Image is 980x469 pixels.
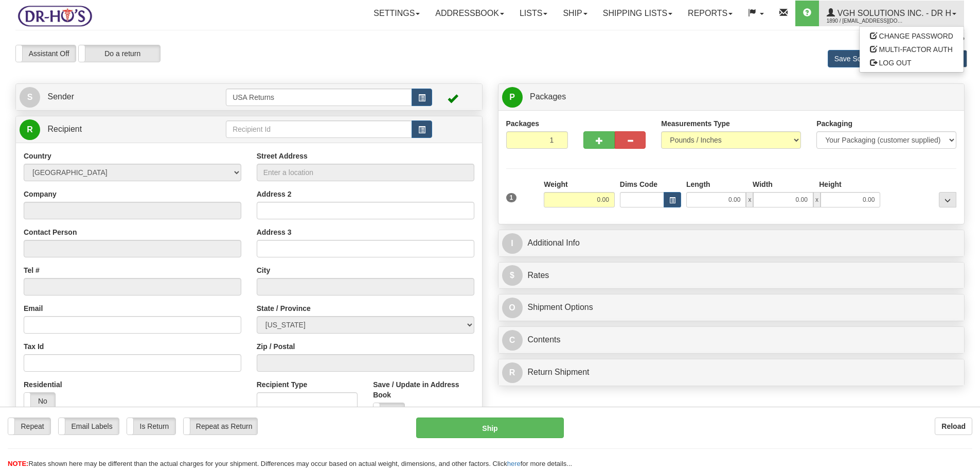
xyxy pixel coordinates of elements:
label: Height [819,179,842,189]
label: City [257,265,270,275]
a: Addressbook [427,1,512,26]
span: Recipient [47,125,82,133]
span: Packages [530,92,566,101]
a: Settings [366,1,427,26]
input: Recipient Id [226,120,412,138]
a: $Rates [502,265,961,286]
span: R [20,119,40,140]
a: VGH Solutions Inc. - Dr H 1890 / [EMAIL_ADDRESS][DOMAIN_NAME] [819,1,964,26]
span: C [502,330,523,351]
span: 1890 / [EMAIL_ADDRESS][DOMAIN_NAME] [827,16,904,26]
span: LOG OUT [879,59,912,67]
label: Packaging [816,118,852,129]
label: No [24,393,55,409]
label: Is Return [127,418,175,435]
label: Company [24,189,57,199]
label: Dims Code [620,179,657,189]
span: S [20,87,40,108]
label: Assistant Off [16,45,76,62]
a: CContents [502,329,961,351]
label: Email Labels [59,418,119,435]
span: CHANGE PASSWORD [879,32,953,40]
label: Zip / Postal [257,341,295,352]
label: No [373,403,404,420]
label: Tel # [24,265,40,275]
a: Ship [555,1,595,26]
a: P Packages [502,86,961,108]
a: R Recipient [20,119,203,140]
b: Reload [941,422,966,430]
a: Shipping lists [595,1,680,26]
span: 1 [506,193,517,202]
span: R [502,362,523,383]
span: O [502,298,523,318]
img: logo1890.jpg [15,3,94,29]
input: Enter a location [257,164,474,181]
a: IAdditional Info [502,233,961,254]
a: here [507,460,521,467]
a: S Sender [20,86,226,108]
label: Packages [506,118,540,129]
span: x [813,192,821,207]
a: MULTI-FACTOR AUTH [860,43,964,56]
a: CHANGE PASSWORD [860,29,964,43]
label: Address 3 [257,227,292,237]
button: Ship [416,418,564,438]
span: MULTI-FACTOR AUTH [879,45,953,54]
label: Email [24,303,43,314]
label: State / Province [257,303,311,314]
iframe: chat widget [956,182,979,287]
label: Weight [544,179,567,189]
label: Tax Id [24,341,44,352]
label: Recipient Type [257,379,308,390]
a: OShipment Options [502,297,961,318]
label: Address 2 [257,189,292,199]
label: Save / Update in Address Book [373,379,474,400]
button: Reload [935,418,972,435]
label: Street Address [257,151,308,161]
span: VGH Solutions Inc. - Dr H [835,9,951,18]
label: Country [24,151,51,161]
span: Sender [47,92,74,101]
button: Save Screen Layout [828,50,910,67]
a: RReturn Shipment [502,362,961,383]
label: Residential [24,379,62,390]
span: $ [502,265,523,286]
label: Do a return [79,45,160,62]
div: ... [939,192,956,207]
label: Length [686,179,710,189]
span: x [746,192,753,207]
span: NOTE: [8,460,28,467]
input: Sender Id [226,89,412,106]
a: LOG OUT [860,56,964,70]
span: I [502,233,523,254]
span: P [502,87,523,108]
div: Support: 1 - 855 - 55 - 2SHIP [15,36,965,44]
a: Lists [512,1,555,26]
a: Reports [680,1,740,26]
label: Measurements Type [661,118,730,129]
label: Repeat [8,418,50,435]
label: Repeat as Return [184,418,257,435]
label: Width [753,179,773,189]
label: Contact Person [24,227,77,237]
